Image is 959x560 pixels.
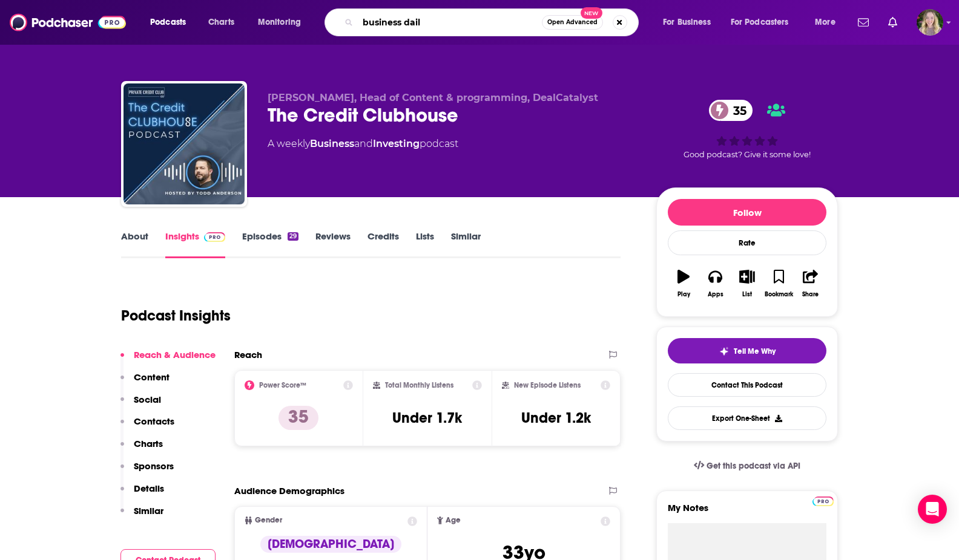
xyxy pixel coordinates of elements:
[142,13,202,32] button: open menu
[883,12,902,33] a: Show notifications dropdown
[721,100,753,121] span: 35
[288,232,298,241] div: 29
[709,100,753,121] a: 35
[354,138,373,149] span: and
[120,438,163,460] button: Charts
[742,291,752,298] div: List
[699,262,731,305] button: Apps
[707,461,800,471] span: Get this podcast via API
[917,9,943,36] span: Logged in as lauren19365
[268,137,458,151] div: A weekly podcast
[259,381,306,389] h2: Power Score™
[124,83,245,204] img: The Credit Clubhouse
[134,349,216,360] p: Reach & Audience
[120,349,216,371] button: Reach & Audience
[656,92,838,167] div: 35Good podcast? Give it some love!
[521,409,591,427] h3: Under 1.2k
[719,347,729,356] img: tell me why sparkle
[121,230,148,258] a: About
[258,14,301,31] span: Monitoring
[668,230,826,255] div: Rate
[150,14,186,31] span: Podcasts
[204,232,225,242] img: Podchaser Pro
[514,381,581,389] h2: New Episode Listens
[684,150,811,159] span: Good podcast? Give it some love!
[763,262,794,305] button: Bookmark
[547,19,598,25] span: Open Advanced
[134,415,174,427] p: Contacts
[668,338,826,363] button: tell me why sparkleTell Me Why
[134,505,163,516] p: Similar
[234,485,344,497] h2: Audience Demographics
[134,483,164,494] p: Details
[242,230,298,258] a: Episodes29
[451,230,481,258] a: Similar
[734,347,776,356] span: Tell Me Why
[120,483,164,505] button: Details
[234,349,262,360] h2: Reach
[668,406,826,430] button: Export One-Sheet
[581,7,602,19] span: New
[208,14,234,31] span: Charts
[134,460,174,472] p: Sponsors
[708,291,723,298] div: Apps
[668,373,826,397] a: Contact This Podcast
[654,13,726,32] button: open menu
[260,536,401,553] div: [DEMOGRAPHIC_DATA]
[917,9,943,36] img: User Profile
[385,381,453,389] h2: Total Monthly Listens
[731,14,789,31] span: For Podcasters
[446,516,461,524] span: Age
[134,371,170,383] p: Content
[668,502,826,523] label: My Notes
[815,14,835,31] span: More
[373,138,420,149] a: Investing
[416,230,434,258] a: Lists
[668,262,699,305] button: Play
[918,495,947,524] div: Open Intercom Messenger
[917,9,943,36] button: Show profile menu
[802,291,819,298] div: Share
[120,415,174,438] button: Contacts
[120,460,174,483] button: Sponsors
[165,230,225,258] a: InsightsPodchaser Pro
[278,406,318,430] p: 35
[765,291,793,298] div: Bookmark
[812,495,834,506] a: Pro website
[663,14,711,31] span: For Business
[10,11,126,34] img: Podchaser - Follow, Share and Rate Podcasts
[315,230,351,258] a: Reviews
[121,307,231,325] h1: Podcast Insights
[120,371,170,394] button: Content
[806,13,851,32] button: open menu
[120,394,161,416] button: Social
[134,394,161,405] p: Social
[677,291,690,298] div: Play
[268,92,598,103] span: [PERSON_NAME], Head of Content & programming, DealCatalyst
[134,438,163,449] p: Charts
[731,262,763,305] button: List
[723,13,806,32] button: open menu
[249,13,317,32] button: open menu
[367,230,399,258] a: Credits
[310,138,354,149] a: Business
[812,497,834,506] img: Podchaser Pro
[795,262,826,305] button: Share
[336,8,650,36] div: Search podcasts, credits, & more...
[120,505,163,527] button: Similar
[200,13,242,32] a: Charts
[668,199,826,226] button: Follow
[255,516,282,524] span: Gender
[542,15,603,30] button: Open AdvancedNew
[684,451,810,481] a: Get this podcast via API
[392,409,462,427] h3: Under 1.7k
[853,12,874,33] a: Show notifications dropdown
[358,13,542,32] input: Search podcasts, credits, & more...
